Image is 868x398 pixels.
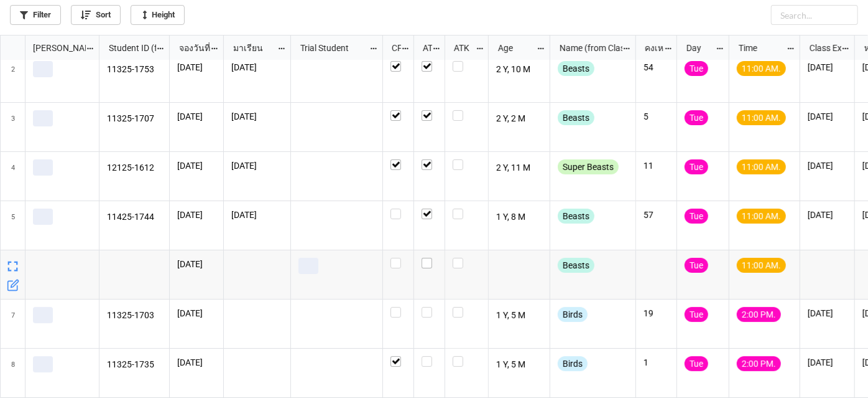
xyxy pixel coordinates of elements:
p: 2 Y, 11 M [496,159,543,177]
div: 11:00 AM. [737,110,786,125]
div: ATK [446,41,475,55]
div: [PERSON_NAME] Name [25,41,86,55]
div: Tue [685,110,708,125]
span: 3 [11,103,15,151]
div: Tue [685,61,708,76]
div: Name (from Class) [552,41,622,55]
span: 8 [11,349,15,397]
p: [DATE] [231,209,283,221]
p: 11325-1735 [107,356,162,374]
div: Beasts [558,209,594,224]
p: 1 [644,356,669,369]
p: [DATE] [177,110,216,123]
div: Student ID (from [PERSON_NAME] Name) [101,41,156,55]
p: [DATE] [808,307,847,320]
p: 2 Y, 10 M [496,61,543,78]
div: Beasts [558,258,594,273]
div: Tue [685,356,708,371]
p: 54 [644,61,669,73]
div: 11:00 AM. [737,209,786,224]
div: Super Beasts [558,159,619,174]
p: 57 [644,209,669,221]
p: 11 [644,159,669,172]
p: 19 [644,307,669,320]
p: [DATE] [231,159,283,172]
div: 11:00 AM. [737,159,786,174]
p: [DATE] [231,61,283,73]
div: Beasts [558,110,594,125]
div: 11:00 AM. [737,258,786,273]
p: [DATE] [177,209,216,221]
div: คงเหลือ (from Nick Name) [637,41,663,55]
div: Class Expiration [802,41,842,55]
input: Search... [771,5,858,25]
p: 11325-1703 [107,307,162,325]
p: 1 Y, 5 M [496,307,543,325]
p: 11425-1744 [107,209,162,226]
p: [DATE] [808,61,847,73]
p: 1 Y, 5 M [496,356,543,374]
a: Height [131,5,185,25]
div: จองวันที่ [172,41,211,55]
span: 4 [11,152,15,201]
div: 11:00 AM. [737,61,786,76]
a: Sort [71,5,121,25]
p: [DATE] [177,356,216,369]
div: grid [1,36,99,60]
p: [DATE] [808,209,847,221]
div: ATT [415,41,433,55]
div: Day [679,41,716,55]
div: CF [384,41,402,55]
p: 5 [644,110,669,123]
div: 2:00 PM. [737,307,781,322]
div: Beasts [558,61,594,76]
p: [DATE] [231,110,283,123]
p: [DATE] [177,307,216,320]
div: 2:00 PM. [737,356,781,371]
span: 5 [11,201,15,250]
div: Tue [685,258,708,273]
div: Trial Student [293,41,369,55]
p: 11325-1753 [107,61,162,78]
div: Birds [558,356,588,371]
p: [DATE] [177,61,216,73]
div: Tue [685,307,708,322]
p: [DATE] [808,159,847,172]
p: 1 Y, 8 M [496,209,543,226]
span: 7 [11,300,15,348]
div: Age [491,41,537,55]
p: [DATE] [177,159,216,172]
span: 2 [11,54,15,102]
div: มาเรียน [226,41,277,55]
p: 12125-1612 [107,159,162,177]
div: Time [731,41,787,55]
p: [DATE] [808,356,847,369]
a: Filter [10,5,61,25]
p: 11325-1707 [107,110,162,128]
p: [DATE] [177,258,216,270]
div: Tue [685,159,708,174]
div: Birds [558,307,588,322]
p: 2 Y, 2 M [496,110,543,128]
div: Tue [685,209,708,224]
p: [DATE] [808,110,847,123]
